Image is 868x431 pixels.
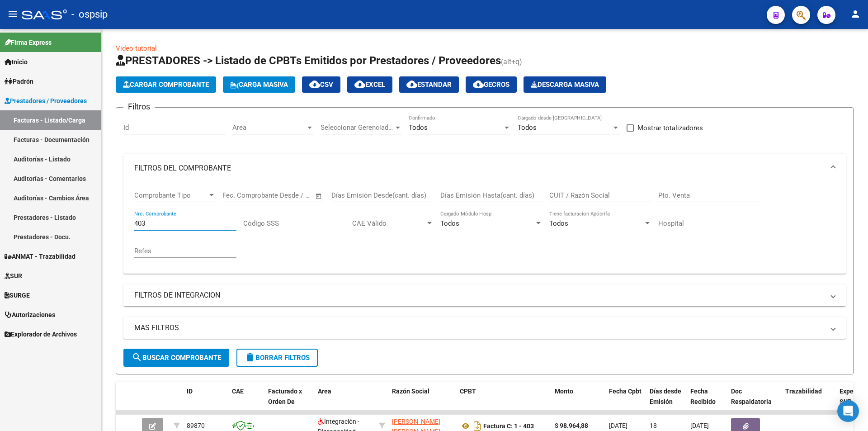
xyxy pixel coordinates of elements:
span: SURGE [5,290,30,300]
datatable-header-cell: Facturado x Orden De [264,382,314,422]
datatable-header-cell: Razón Social [388,382,456,422]
button: Estandar [399,76,459,93]
datatable-header-cell: Fecha Recibido [687,382,727,422]
a: Video tutorial [116,44,157,52]
span: [DATE] [690,422,709,429]
span: Cargar Comprobante [123,81,209,89]
span: Todos [409,123,428,132]
h3: Filtros [123,100,155,113]
span: Area [318,388,331,395]
datatable-header-cell: Días desde Emisión [646,382,687,422]
datatable-header-cell: Trazabilidad [782,382,836,422]
datatable-header-cell: Fecha Cpbt [605,382,646,422]
mat-icon: cloud_download [473,79,484,90]
span: Razón Social [392,388,429,395]
button: Open calendar [314,191,324,201]
span: EXCEL [354,81,385,89]
strong: Factura C: 1 - 403 [483,422,534,430]
datatable-header-cell: CPBT [456,382,551,422]
span: CAE Válido [352,219,425,227]
span: - ospsip [71,5,108,24]
input: Fecha fin [267,191,311,199]
mat-icon: cloud_download [309,79,320,90]
span: Monto [555,388,573,395]
button: Descarga Masiva [524,76,606,93]
span: Gecros [473,81,509,89]
span: Inicio [5,57,28,67]
span: Area [232,123,306,132]
button: Borrar Filtros [236,349,318,367]
span: Trazabilidad [785,388,822,395]
mat-panel-title: FILTROS DE INTEGRACION [134,290,824,300]
mat-icon: cloud_download [406,79,417,90]
datatable-header-cell: Doc Respaldatoria [727,382,782,422]
strong: $ 98.964,88 [555,422,588,429]
span: Todos [518,123,537,132]
datatable-header-cell: ID [183,382,228,422]
span: Días desde Emisión [650,388,681,405]
span: Padrón [5,76,33,86]
input: Fecha inicio [222,191,259,199]
span: PRESTADORES -> Listado de CPBTs Emitidos por Prestadores / Proveedores [116,54,501,67]
span: Seleccionar Gerenciador [321,123,394,132]
span: Prestadores / Proveedores [5,96,87,106]
span: CAE [232,388,244,395]
div: FILTROS DEL COMPROBANTE [123,183,846,274]
span: Comprobante Tipo [134,191,208,199]
span: 18 [650,422,657,429]
span: Firma Express [5,38,52,47]
button: Buscar Comprobante [123,349,229,367]
datatable-header-cell: CAE [228,382,264,422]
button: Carga Masiva [223,76,295,93]
span: Fecha Recibido [690,388,716,405]
mat-icon: person [850,9,861,19]
span: 89870 [187,422,205,429]
button: Cargar Comprobante [116,76,216,93]
span: Estandar [406,81,452,89]
mat-expansion-panel-header: FILTROS DEL COMPROBANTE [123,154,846,183]
span: Todos [440,219,459,227]
span: Mostrar totalizadores [637,123,703,133]
mat-icon: menu [7,9,18,19]
app-download-masive: Descarga masiva de comprobantes (adjuntos) [524,76,606,93]
span: CSV [309,81,333,89]
span: Explorador de Archivos [5,329,77,339]
mat-expansion-panel-header: FILTROS DE INTEGRACION [123,284,846,306]
span: (alt+q) [501,57,522,66]
span: ANMAT - Trazabilidad [5,251,75,261]
button: EXCEL [347,76,392,93]
mat-panel-title: MAS FILTROS [134,323,824,333]
datatable-header-cell: Area [314,382,375,422]
span: Facturado x Orden De [268,388,302,405]
span: Borrar Filtros [245,354,310,362]
span: Buscar Comprobante [132,354,221,362]
mat-expansion-panel-header: MAS FILTROS [123,317,846,339]
span: [DATE] [609,422,627,429]
mat-icon: delete [245,352,255,363]
span: Descarga Masiva [531,81,599,89]
span: ID [187,388,193,395]
span: Todos [549,219,568,227]
mat-icon: cloud_download [354,79,365,90]
span: Fecha Cpbt [609,388,642,395]
span: Doc Respaldatoria [731,388,772,405]
span: CPBT [460,388,476,395]
button: Gecros [466,76,517,93]
mat-icon: search [132,352,142,363]
mat-panel-title: FILTROS DEL COMPROBANTE [134,163,824,173]
span: SUR [5,271,22,281]
div: Open Intercom Messenger [837,400,859,422]
span: Carga Masiva [230,81,288,89]
span: Autorizaciones [5,310,55,320]
button: CSV [302,76,340,93]
datatable-header-cell: Monto [551,382,605,422]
